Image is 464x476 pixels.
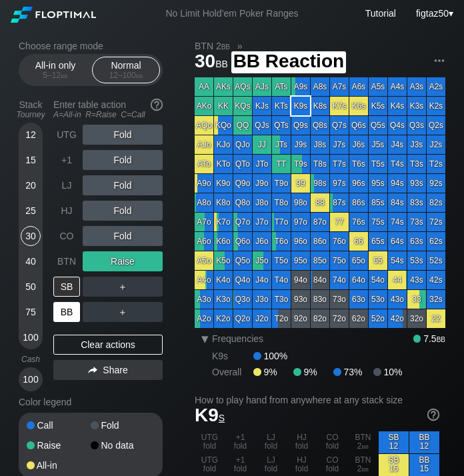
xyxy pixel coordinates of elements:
[136,71,143,80] span: bb
[369,135,387,154] div: J5s
[388,135,407,154] div: J4s
[233,116,252,135] div: QQ
[407,290,426,309] div: 33
[388,155,407,173] div: T4s
[83,277,163,297] div: ＋
[272,97,291,115] div: KTs
[53,175,80,195] div: LJ
[365,8,396,19] a: Tutorial
[427,97,445,115] div: K2s
[214,193,233,212] div: K8o
[21,302,41,322] div: 75
[427,135,445,154] div: J2s
[369,155,387,173] div: T5s
[427,290,445,309] div: 32s
[212,351,253,361] div: K9s
[291,135,310,154] div: J9s
[256,454,286,476] div: LJ fold
[330,251,349,270] div: 75o
[225,431,255,453] div: +1 fold
[195,116,213,135] div: AQo
[214,116,233,135] div: KQo
[311,116,329,135] div: Q8s
[413,333,445,344] div: 7.5
[369,251,387,270] div: 55
[311,77,329,96] div: A8s
[253,351,287,361] div: 100%
[21,277,41,297] div: 50
[330,193,349,212] div: 87s
[272,213,291,231] div: T7o
[311,271,329,289] div: 84o
[317,431,347,453] div: CO fold
[330,309,349,328] div: 72o
[253,271,271,289] div: J4o
[25,57,86,83] div: All-in only
[272,116,291,135] div: QTs
[409,454,439,476] div: BB 15
[369,174,387,193] div: 95s
[330,232,349,251] div: 76o
[195,77,213,96] div: AA
[388,193,407,212] div: 84s
[253,174,271,193] div: J9o
[291,155,310,173] div: T9s
[27,421,91,430] div: Call
[330,116,349,135] div: Q7s
[149,97,164,112] img: help.32db89a4.svg
[330,174,349,193] div: 97s
[83,150,163,170] div: Fold
[407,271,426,289] div: 43s
[369,77,387,96] div: A5s
[272,135,291,154] div: JTs
[330,290,349,309] div: 73o
[253,251,271,270] div: J5o
[214,135,233,154] div: KJo
[272,232,291,251] div: T6o
[233,290,252,309] div: Q3o
[291,116,310,135] div: Q9s
[311,174,329,193] div: 98s
[427,116,445,135] div: Q2s
[413,6,455,21] div: ▾
[407,309,426,328] div: 32o
[214,309,233,328] div: K2o
[388,290,407,309] div: 43o
[409,431,439,453] div: BB 12
[379,431,409,453] div: SB 12
[214,213,233,231] div: K7o
[427,232,445,251] div: 62s
[427,193,445,212] div: 82s
[195,97,213,115] div: AKo
[13,355,48,364] div: Cash
[369,290,387,309] div: 53o
[53,94,163,125] div: Enter table action
[61,71,68,80] span: bb
[195,405,225,425] span: K9
[53,226,80,246] div: CO
[253,77,271,96] div: AJs
[195,271,213,289] div: A4o
[388,309,407,328] div: 42o
[233,135,252,154] div: QJo
[233,77,252,96] div: AQs
[291,213,310,231] div: 97o
[53,150,80,170] div: +1
[293,367,333,377] div: 9%
[214,155,233,173] div: KTo
[369,116,387,135] div: Q5s
[83,125,163,145] div: Fold
[215,55,228,70] span: bb
[193,51,230,73] span: 30
[427,174,445,193] div: 92s
[369,309,387,328] div: 52o
[195,193,213,212] div: A8o
[27,441,91,450] div: Raise
[369,97,387,115] div: K5s
[53,251,80,271] div: BTN
[311,155,329,173] div: T8s
[233,174,252,193] div: Q9o
[348,431,378,453] div: BTN 2
[427,77,445,96] div: A2s
[388,174,407,193] div: 94s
